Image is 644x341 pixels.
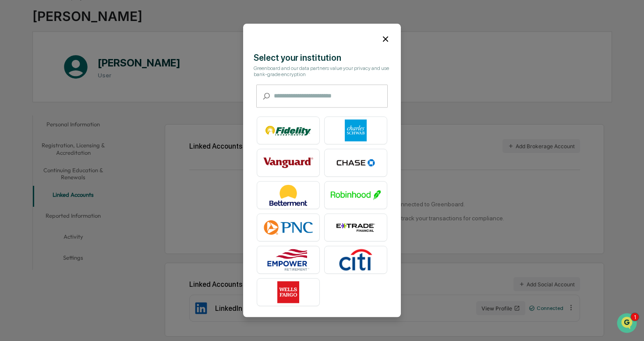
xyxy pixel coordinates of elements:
[9,67,25,83] img: 1746055101610-c473b297-6a78-478c-a979-82029cc54cd1
[263,152,313,174] img: Vanguard
[73,119,76,126] span: •
[254,66,390,78] div: Greenboard and our data partners value your privacy and use bank-grade encryption
[18,119,25,126] img: 1746055101610-c473b297-6a78-478c-a979-82029cc54cd1
[331,217,381,239] img: E*TRADE
[87,193,106,200] span: Pylon
[331,249,381,271] img: Citibank
[72,155,109,164] span: Attestations
[9,173,16,180] div: 🔎
[9,97,59,104] div: Past conversations
[9,156,16,163] div: 🖐️
[331,184,381,206] img: Robinhood
[9,18,159,32] p: How can we help?
[64,156,71,163] div: 🗄️
[263,120,313,142] img: Fidelity Investments
[331,152,381,174] img: Chase
[616,312,640,336] iframe: Open customer support
[149,70,159,80] button: Start new chat
[263,249,313,271] img: Empower Retirement
[331,120,381,142] img: Charles Schwab
[136,95,159,106] button: See all
[5,168,59,184] a: 🔎Data Lookup
[62,193,106,200] a: Powered byPylon
[18,67,34,83] img: 8933085812038_c878075ebb4cc5468115_72.jpg
[263,184,313,206] img: Betterment
[18,155,57,164] span: Preclearance
[27,119,71,126] span: [PERSON_NAME]
[9,111,23,125] img: Jack Rasmussen
[263,282,313,303] img: Wells Fargo
[254,53,390,63] div: Select your institution
[18,172,55,181] span: Data Lookup
[39,76,120,83] div: We're available if you need us!
[263,217,313,239] img: PNC
[39,67,144,76] div: Start new chat
[5,152,60,167] a: 🖐️Preclearance
[78,119,96,126] span: [DATE]
[60,152,112,167] a: 🗄️Attestations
